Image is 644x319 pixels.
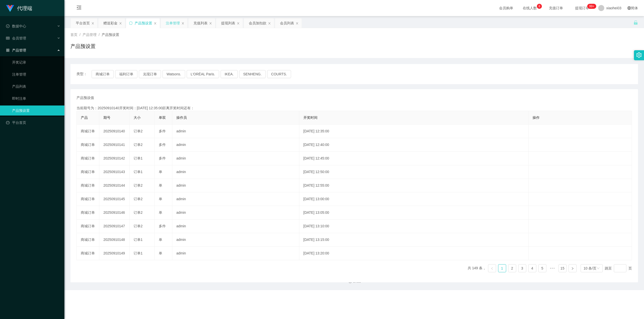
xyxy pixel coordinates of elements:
[99,220,130,233] td: 20250910147
[172,138,299,152] td: admin
[77,165,99,179] td: 商城订单
[299,206,529,220] td: [DATE] 13:05:00
[159,238,162,242] span: 单
[134,129,143,133] span: 订单2
[498,264,506,272] li: 1
[299,233,529,247] td: [DATE] 13:15:00
[134,156,143,160] span: 订单1
[636,52,642,58] i: 图标: setting
[6,36,26,40] span: 会员管理
[76,70,92,78] span: 类型：
[163,70,185,78] button: Watsons.
[139,70,161,78] button: 兑现订单
[159,170,162,174] span: 单
[548,264,556,272] li: 向后 5 页
[529,264,536,272] a: 4
[77,233,99,247] td: 商城订单
[172,247,299,260] td: admin
[76,105,632,111] div: 当前期号为：20250910140开奖时间：[DATE] 12:35:00距离开奖时间还有：
[209,22,212,25] i: 图标: close
[159,183,162,187] span: 单
[249,18,266,28] div: 会员加扣款
[99,138,130,152] td: 20250910141
[508,264,516,272] li: 2
[558,264,567,272] li: 15
[518,264,526,272] li: 3
[172,233,299,247] td: admin
[70,33,77,37] span: 首页
[172,165,299,179] td: admin
[115,70,137,78] button: 福利订单
[488,264,496,272] li: 上一页
[134,183,143,187] span: 订单2
[539,264,546,272] a: 5
[99,179,130,192] td: 20250910144
[6,48,26,52] span: 产品管理
[239,70,266,78] button: SENHENG.
[134,143,143,147] span: 订单2
[92,70,114,78] button: 商城订单
[172,206,299,220] td: admin
[134,116,141,120] span: 大小
[134,224,143,228] span: 订单2
[99,33,100,37] span: /
[70,0,88,16] i: 图标: menu-fold
[159,156,166,160] span: 多件
[68,279,640,284] div: 2021
[79,33,80,37] span: /
[12,69,60,79] a: 注单管理
[268,22,271,25] i: 图标: close
[76,18,90,28] div: 平台首页
[569,264,577,272] li: 下一页
[6,24,26,28] span: 数据中心
[468,264,486,272] li: 共 149 条，
[559,264,566,272] a: 15
[77,220,99,233] td: 商城订单
[296,22,299,25] i: 图标: close
[181,22,184,25] i: 图标: close
[172,192,299,206] td: admin
[237,22,240,25] i: 图标: close
[299,125,529,138] td: [DATE] 12:35:00
[299,247,529,260] td: [DATE] 13:20:00
[70,42,96,50] h1: 产品预设置
[498,264,506,272] a: 1
[299,192,529,206] td: [DATE] 13:00:00
[12,81,60,91] a: 产品列表
[76,95,94,100] span: 产品预设值
[299,138,529,152] td: [DATE] 12:40:00
[172,179,299,192] td: admin
[172,152,299,165] td: admin
[221,70,238,78] button: IKEA.
[6,118,60,128] a: 图标: dashboard平台首页
[134,170,143,174] span: 订单1
[187,70,219,78] button: L'ORÉAL Paris.
[6,48,10,52] i: 图标: appstore-o
[103,18,117,28] div: 赠送彩金
[129,21,133,25] i: 图标: sync
[6,24,10,28] i: 图标: check-circle-o
[159,224,166,228] span: 多件
[81,116,88,120] span: 产品
[77,206,99,220] td: 商城订单
[99,192,130,206] td: 20250910145
[528,264,536,272] li: 4
[99,125,130,138] td: 20250910140
[221,18,235,28] div: 提现列表
[103,116,110,120] span: 期号
[6,6,32,10] a: 代理端
[267,70,291,78] button: COURTS.
[299,165,529,179] td: [DATE] 12:50:00
[6,36,10,40] i: 图标: table
[99,206,130,220] td: 20250910146
[99,247,130,260] td: 20250910149
[508,264,516,272] a: 2
[77,247,99,260] td: 商城订单
[546,6,566,10] span: 充值订单
[83,33,97,37] span: 产品管理
[584,264,596,272] div: 10 条/页
[159,129,166,133] span: 多件
[77,138,99,152] td: 商城订单
[176,116,187,120] span: 操作员
[99,165,130,179] td: 20250910143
